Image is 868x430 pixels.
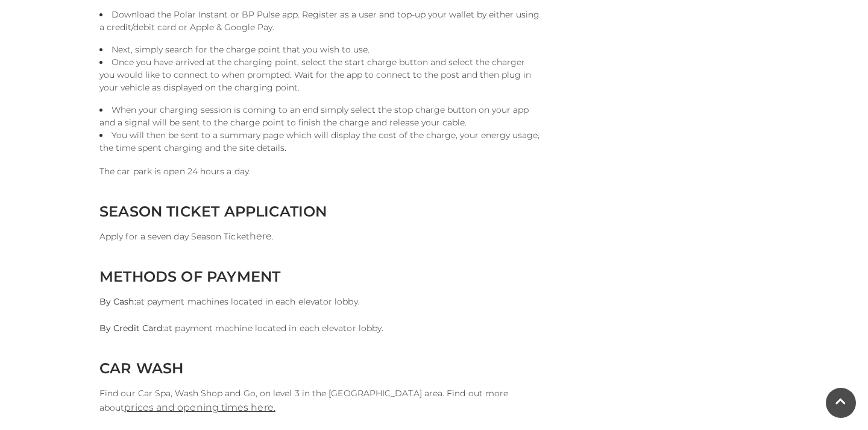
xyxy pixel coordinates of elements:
[99,294,539,309] p: at payment machines located in each elevator lobby.
[99,8,539,34] li: Download the Polar Instant or BP Pulse app. Register as a user and top-up your wallet by either u...
[99,296,136,307] strong: By Cash:
[99,229,539,244] p: Apply for a seven day Season Ticket .
[99,129,539,154] li: You will then be sent to a summary page which will display the cost of the charge, your energy us...
[99,386,539,415] p: Find our Car Spa, Wash Shop and Go, on level 3 in the [GEOGRAPHIC_DATA] area. Find out more about
[99,56,539,94] li: Once you have arrived at the charging point, select the start charge button and select the charge...
[124,402,275,413] a: prices and opening times here.
[99,323,164,334] strong: By Credit Card:
[99,203,539,220] h2: SEASON TICKET APPLICATION
[99,43,539,56] li: Next, simply search for the charge point that you wish to use.
[250,230,272,242] a: here
[99,321,539,335] p: at payment machine located in each elevator lobby.
[99,268,539,285] h2: METHODS OF PAYMENT
[99,359,539,377] h2: CAR WASH
[99,104,539,129] li: When your charging session is coming to an end simply select the stop charge button on your app a...
[99,164,539,179] p: The car park is open 24 hours a day.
